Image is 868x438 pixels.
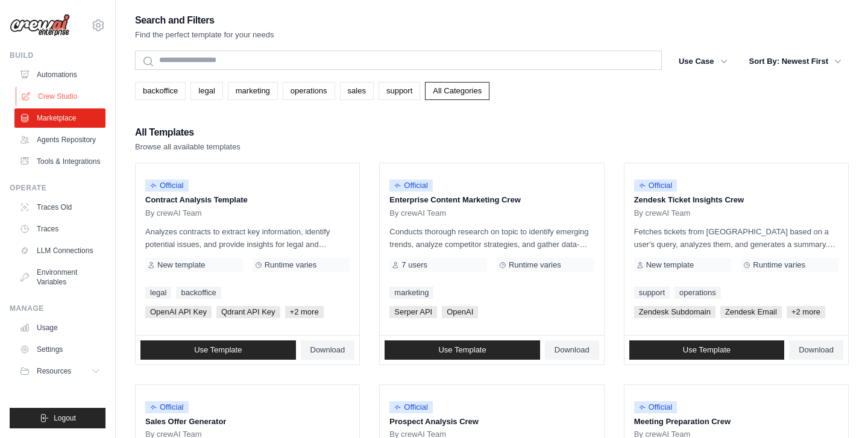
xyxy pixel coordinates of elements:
[634,306,715,318] span: Zendesk Subdomain
[140,340,296,360] a: Use Template
[799,345,834,355] span: Download
[14,361,105,381] button: Resources
[190,82,222,100] a: legal
[634,208,691,218] span: By crewAI Team
[389,180,433,192] span: Official
[753,260,805,270] span: Runtime varies
[145,208,202,218] span: By crewAI Team
[634,180,678,192] span: Official
[14,263,105,292] a: Environment Variables
[389,401,433,413] span: Official
[10,408,105,428] button: Logout
[14,219,105,239] a: Traces
[438,345,486,355] span: Use Template
[634,287,670,299] a: support
[135,12,274,29] h2: Search and Filters
[10,14,70,37] img: Logo
[789,340,843,360] a: Download
[14,318,105,337] a: Usage
[634,401,678,413] span: Official
[742,51,849,72] button: Sort By: Newest First
[389,287,433,299] a: marketing
[389,225,594,251] p: Conducts thorough research on topic to identify emerging trends, analyze competitor strategies, a...
[555,345,590,355] span: Download
[145,194,350,206] p: Contract Analysis Template
[14,241,105,260] a: LLM Connections
[145,180,189,192] span: Official
[285,306,324,318] span: +2 more
[646,260,694,270] span: New template
[265,260,317,270] span: Runtime varies
[401,260,427,270] span: 7 users
[10,304,105,313] div: Manage
[135,141,241,153] p: Browse all available templates
[385,340,540,360] a: Use Template
[675,287,721,299] a: operations
[228,82,278,100] a: marketing
[14,152,105,171] a: Tools & Integrations
[14,340,105,359] a: Settings
[787,306,825,318] span: +2 more
[176,287,221,299] a: backoffice
[425,82,489,100] a: All Categories
[389,208,446,218] span: By crewAI Team
[14,65,105,84] a: Automations
[14,130,105,149] a: Agents Repository
[389,416,594,428] p: Prospect Analysis Crew
[10,183,105,193] div: Operate
[37,366,71,376] span: Resources
[389,306,437,318] span: Serper API
[145,306,212,318] span: OpenAI API Key
[135,82,186,100] a: backoffice
[14,108,105,128] a: Marketplace
[145,225,350,251] p: Analyzes contracts to extract key information, identify potential issues, and provide insights fo...
[389,194,594,206] p: Enterprise Content Marketing Crew
[634,194,838,206] p: Zendesk Ticket Insights Crew
[10,51,105,60] div: Build
[509,260,561,270] span: Runtime varies
[301,340,355,360] a: Download
[145,287,171,299] a: legal
[145,401,189,413] span: Official
[283,82,335,100] a: operations
[634,225,838,251] p: Fetches tickets from [GEOGRAPHIC_DATA] based on a user's query, analyzes them, and generates a su...
[145,416,350,428] p: Sales Offer Generator
[720,306,782,318] span: Zendesk Email
[310,345,345,355] span: Download
[379,82,420,100] a: support
[194,345,242,355] span: Use Template
[545,340,599,360] a: Download
[340,82,374,100] a: sales
[16,87,107,106] a: Crew Studio
[634,416,838,428] p: Meeting Preparation Crew
[14,198,105,217] a: Traces Old
[135,124,241,141] h2: All Templates
[671,51,735,72] button: Use Case
[442,306,478,318] span: OpenAI
[54,413,76,423] span: Logout
[135,29,274,41] p: Find the perfect template for your needs
[216,306,280,318] span: Qdrant API Key
[157,260,205,270] span: New template
[629,340,785,360] a: Use Template
[683,345,731,355] span: Use Template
